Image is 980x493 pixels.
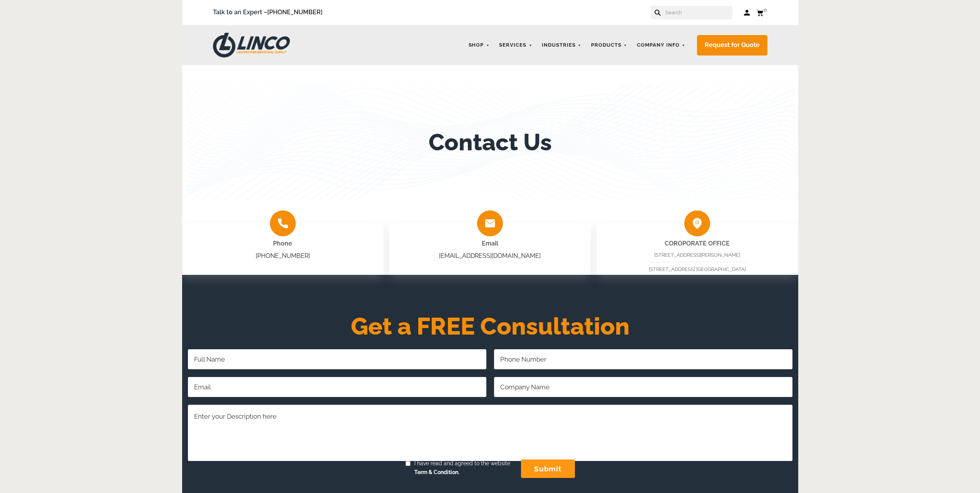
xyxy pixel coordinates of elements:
a: Industries [538,38,585,53]
span: I have read and agreed to the website [410,459,510,477]
a: Products [587,38,631,53]
a: Log in [744,9,750,17]
img: group-2009.png [270,210,296,236]
a: Request for Quote [697,35,767,56]
img: group-2010.png [684,210,710,236]
input: Search [665,6,732,19]
h2: Get a FREE Consultation [182,317,798,336]
span: [STREET_ADDRESS][PERSON_NAME] [654,252,740,258]
h1: Contact Us [429,129,552,156]
a: Shop [465,38,494,53]
span: [STREET_ADDRESS] [GEOGRAPHIC_DATA] [649,266,746,272]
a: [PHONE_NUMBER] [267,8,323,16]
img: group-2008.png [477,210,503,236]
span: 0 [764,7,767,13]
span: Phone [273,240,292,247]
strong: COROPORATE OFFICE [665,240,730,247]
a: [PHONE_NUMBER] [256,252,310,259]
a: 0 [756,8,767,17]
span: Talk to an Expert – [213,7,323,18]
span: Email [482,240,498,247]
input: I have read and agreed to the websiteTerm & Condition. [405,461,410,466]
a: [EMAIL_ADDRESS][DOMAIN_NAME] [439,252,541,259]
img: LINCO CASTERS & INDUSTRIAL SUPPLY [213,33,290,57]
input: submit [521,459,575,478]
a: Company Info [633,38,689,53]
a: Services [495,38,536,53]
strong: Term & Condition. [414,469,459,475]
